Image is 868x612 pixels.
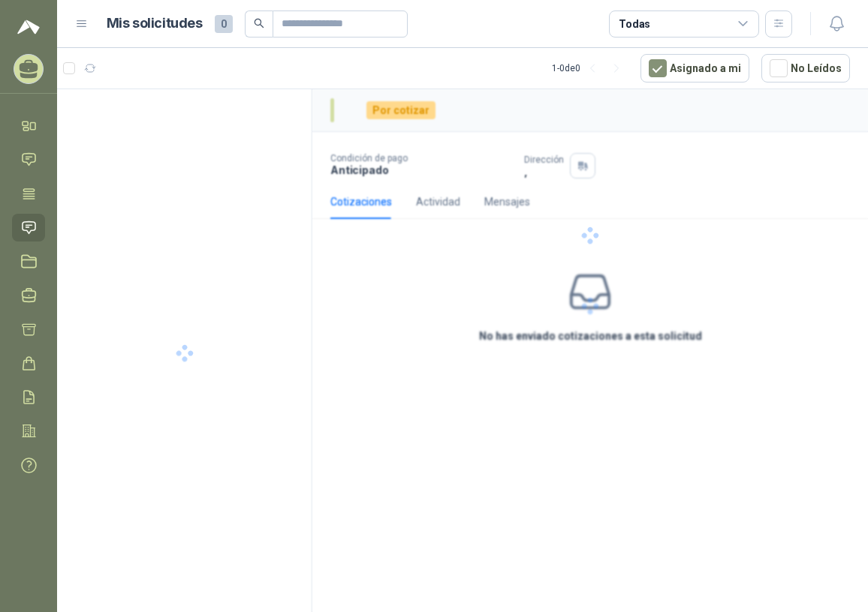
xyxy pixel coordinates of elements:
button: No Leídos [761,54,850,82]
img: Logo peakr [17,18,40,36]
button: Asignado a mi [640,54,749,82]
div: Todas [619,16,650,32]
div: 1 - 0 de 0 [552,56,628,80]
span: search [254,18,264,28]
h1: Mis solicitudes [107,13,203,34]
span: 0 [215,15,233,33]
